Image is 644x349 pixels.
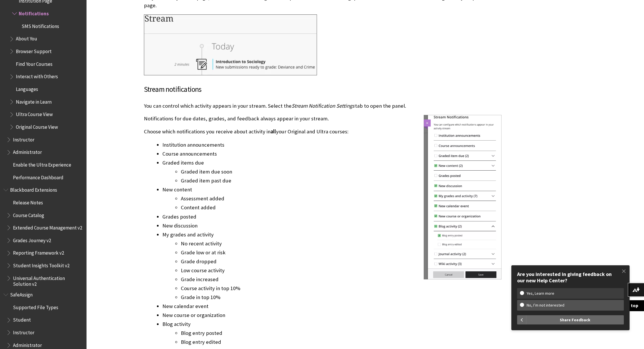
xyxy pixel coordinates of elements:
li: Blog activity [162,320,502,346]
span: Original Course View [16,122,58,130]
p: Notifications for due dates, grades, and feedback always appear in your stream. [144,115,502,122]
li: Grade dropped [181,257,502,266]
li: Graded items due [162,159,502,185]
span: Performance Dashboard [13,173,63,180]
span: Grades Journey v2 [13,236,51,243]
span: SafeAssign [10,290,33,298]
span: Course Catalog [13,210,44,218]
div: Are you interested in giving feedback on our new Help Center? [517,271,624,283]
li: Course announcements [162,150,502,158]
span: Release Notes [13,198,43,206]
span: Administrator [13,148,42,155]
span: Reporting Framework v2 [13,248,64,256]
span: Languages [16,84,38,92]
span: Stream Notification Settings [292,102,354,109]
li: New course or organization [162,311,502,319]
li: Institution announcements [162,141,502,149]
span: About You [16,34,37,42]
span: Enable the Ultra Experience [13,160,71,168]
li: Graded item past due [181,177,502,185]
h3: Stream notifications [144,84,502,95]
button: Share Feedback [526,315,624,324]
li: Course activity in top 10% [181,284,502,292]
li: No recent activity [181,240,502,248]
span: Extended Course Management v2 [13,223,82,231]
li: Blog entry posted [181,329,502,337]
span: Supported File Types [13,303,58,310]
w-span: Yes, Learn more [520,291,561,296]
span: Ultra Course View [16,110,53,117]
span: Instructor [13,135,34,143]
p: You can control which activity appears in your stream. Select the tab to open the panel. [144,102,502,110]
li: Grade low or at risk [181,249,502,257]
li: New calendar event [162,302,502,310]
li: Assessment added [181,195,502,203]
span: Student Insights Toolkit v2 [13,261,70,268]
w-span: No, I’m not interested [520,303,571,308]
span: Navigate in Learn [16,97,52,105]
span: Share Feedback [560,315,590,324]
li: Graded item due soon [181,168,502,176]
li: Low course activity [181,266,502,275]
li: New content [162,186,502,212]
span: Notifications [19,9,49,16]
li: Content added [181,204,502,212]
span: all [271,128,276,135]
li: Blog entry edited [181,338,502,346]
li: Grades posted [162,213,502,221]
li: New discussion [162,222,502,230]
span: Blackboard Extensions [10,185,57,193]
span: Interact with Others [16,72,58,80]
li: My grades and activity [162,231,502,301]
span: Administrator [13,340,42,348]
li: Grade increased [181,275,502,283]
span: Find Your Courses [16,59,52,67]
p: Choose which notifications you receive about activity in your Original and Ultra courses: [144,128,502,135]
span: Browser Support [16,46,52,54]
span: Universal Authentication Solution v2 [13,273,82,287]
span: Student [13,315,31,323]
nav: Book outline for Blackboard Extensions [3,185,83,287]
li: Grade in top 10% [181,293,502,301]
span: Instructor [13,328,34,335]
span: SMS Notifications [22,21,59,29]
